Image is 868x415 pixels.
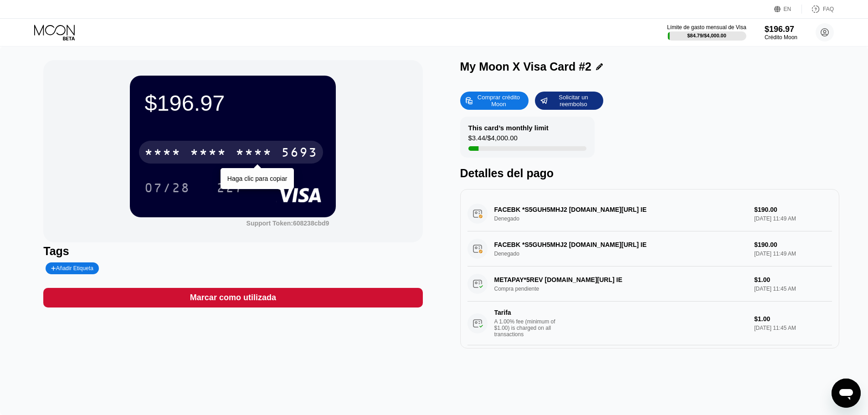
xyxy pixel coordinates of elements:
div: 07/28 [144,182,190,196]
div: Solicitar un reembolso [535,92,603,110]
div: Comprar crédito Moon [473,93,524,108]
div: 5693 [281,146,318,161]
div: Haga clic para copiar [227,175,288,182]
div: Solicitar un reembolso [548,93,598,108]
div: FAQ [823,6,834,12]
div: A 1.00% fee (minimum of $1.00) is charged on all transactions [494,318,563,338]
div: 07/28 [138,176,197,199]
div: Tarifa [494,309,558,316]
div: Añadir Etiqueta [51,265,93,272]
div: 227 [216,182,244,196]
div: Comprar crédito Moon [460,92,529,110]
div: $1.00 [754,315,832,323]
div: Añadir Etiqueta [46,262,99,274]
div: $3.44 / $4,000.00 [468,134,518,146]
div: $196.97Crédito Moon [765,25,797,41]
div: $196.97 [765,25,797,34]
div: Support Token: 608238cbd9 [247,220,329,227]
div: EN [774,5,802,14]
div: My Moon X Visa Card #2 [460,60,592,73]
div: Support Token:608238cbd9 [247,220,329,227]
div: TarifaA 1.00% fee (minimum of $1.00) is charged on all transactions$1.00[DATE] 11:45 AM [467,302,832,345]
div: EN [784,6,791,12]
div: Marcar como utilizada [190,292,276,303]
div: Tags [43,245,422,258]
div: 227 [210,176,251,199]
div: FAQ [802,5,834,14]
div: $84.79 / $4,000.00 [687,33,726,38]
div: Límite de gasto mensual de Visa$84.79/$4,000.00 [667,24,746,41]
div: Crédito Moon [765,34,797,41]
div: $196.97 [144,90,321,116]
iframe: Botón para iniciar la ventana de mensajería, conversación en curso [832,379,861,408]
div: [DATE] 11:45 AM [754,325,832,331]
div: Marcar como utilizada [43,288,422,307]
div: This card’s monthly limit [468,124,549,132]
div: Detalles del pago [460,167,839,180]
div: Límite de gasto mensual de Visa [667,24,746,31]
